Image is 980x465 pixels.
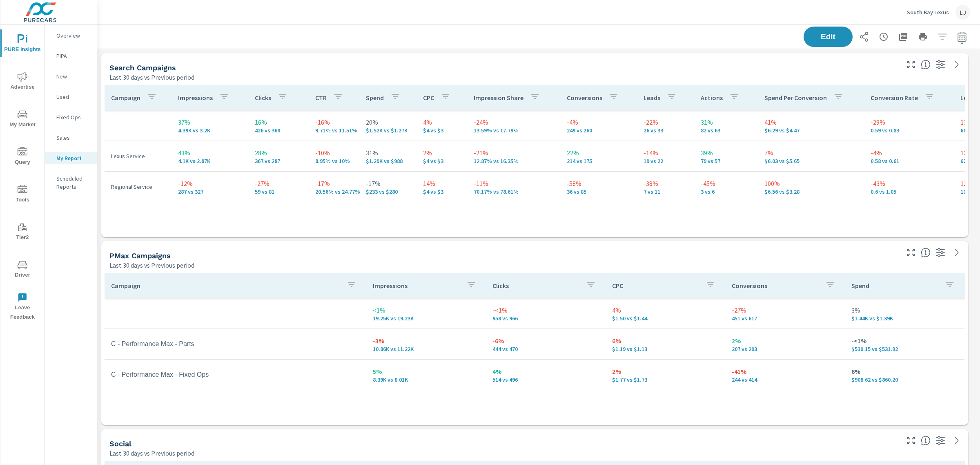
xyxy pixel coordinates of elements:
[701,94,723,102] p: Actions
[56,93,90,101] p: Used
[764,158,857,164] p: $6.03 vs $5.65
[366,188,410,195] p: $233 vs $280
[921,248,931,257] span: This is a summary of PMAX performance results by campaign. Each column can be sorted.
[764,117,857,127] p: 41%
[732,376,838,383] p: 244 vs 414
[851,282,938,290] p: Spend
[3,110,42,130] span: My Market
[255,117,302,127] p: 16%
[178,94,213,102] p: Impressions
[732,282,819,290] p: Conversions
[474,179,554,188] p: -11%
[111,282,340,290] p: Campaign
[56,113,90,121] p: Fixed Ops
[567,148,630,158] p: 22%
[315,117,357,127] p: -16%
[851,315,958,322] p: $1,438.76 vs $1,392.12
[315,179,360,188] p: -17%
[373,315,479,322] p: 19,250 vs 19,227
[732,305,838,315] p: -27%
[366,179,410,188] p: -17%
[373,305,479,315] p: <1%
[109,448,194,458] p: Last 30 days vs Previous period
[45,29,97,42] div: Overview
[178,127,242,134] p: 4,387 vs 3,198
[907,9,949,16] p: South Bay Lexus
[255,148,302,158] p: 28%
[732,367,838,376] p: -41%
[423,127,461,134] p: $4 vs $3
[701,179,751,188] p: -45%
[612,305,719,315] p: 4%
[764,179,857,188] p: 100%
[45,91,97,103] div: Used
[492,315,599,322] p: 958 vs 966
[612,336,719,346] p: 6%
[851,376,958,383] p: $908.62 vs $860.20
[871,179,947,188] p: -43%
[612,367,719,376] p: 2%
[904,434,918,447] button: Make Fullscreen
[178,158,242,164] p: 4,100 vs 2,871
[567,127,630,134] p: 249 vs 260
[871,94,918,102] p: Conversion Rate
[366,148,410,158] p: 31%
[950,246,963,259] a: See more details in report
[373,336,479,346] p: -3%
[915,29,931,45] button: Print Report
[423,188,461,195] p: $4 vs $3
[921,60,931,69] span: This is a summary of Fixed Ops performance results by campaign. Each column can be sorted.
[764,127,857,134] p: $6.29 vs $4.47
[45,111,97,123] div: Fixed Ops
[701,117,751,127] p: 31%
[871,127,947,134] p: 0.59 vs 0.83
[567,158,630,164] p: 214 vs 175
[255,94,271,102] p: Clicks
[612,346,719,352] p: $1.19 vs $1.13
[109,63,176,72] h5: Search Campaigns
[109,260,194,270] p: Last 30 days vs Previous period
[474,188,554,195] p: 70.17% vs 78.61%
[701,127,751,134] p: 82 vs 63
[644,127,688,134] p: 26 vs 33
[764,94,827,102] p: Spend Per Conversion
[492,305,599,315] p: -<1%
[567,179,630,188] p: -58%
[423,179,461,188] p: 14%
[644,94,660,102] p: Leads
[567,94,602,102] p: Conversions
[871,158,947,164] p: 0.58 vs 0.61
[255,179,302,188] p: -27%
[895,29,911,45] button: "Export Report to PDF"
[732,315,838,322] p: 451 vs 617
[373,346,479,352] p: 10,859 vs 11,216
[804,27,853,47] button: Edit
[105,334,366,354] td: C - Performance Max - Parts
[612,315,719,322] p: $1.50 vs $1.44
[732,336,838,346] p: 2%
[644,148,688,158] p: -14%
[644,188,688,195] p: 7 vs 11
[3,260,42,280] span: Driver
[178,148,242,158] p: 43%
[904,58,918,71] button: Make Fullscreen
[0,25,45,325] div: nav menu
[45,132,97,144] div: Sales
[366,158,410,164] p: $1,291 vs $988
[492,336,599,346] p: -6%
[56,154,90,162] p: My Report
[178,117,242,127] p: 37%
[701,158,751,164] p: 79 vs 57
[45,70,97,83] div: New
[701,148,751,158] p: 39%
[56,174,90,191] p: Scheduled Reports
[851,367,958,376] p: 6%
[56,72,90,80] p: New
[567,117,630,127] p: -4%
[56,134,90,142] p: Sales
[644,179,688,188] p: -38%
[373,376,479,383] p: 8,391 vs 8,011
[812,33,844,40] span: Edit
[764,148,857,158] p: 7%
[950,58,963,71] a: See more details in report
